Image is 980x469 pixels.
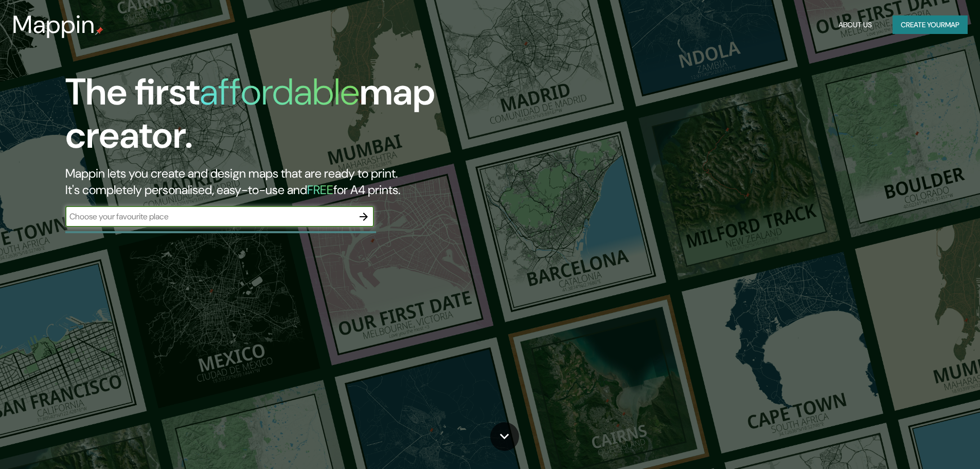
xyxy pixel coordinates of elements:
[12,10,95,39] h3: Mappin
[65,165,556,198] h2: Mappin lets you create and design maps that are ready to print. It's completely personalised, eas...
[307,182,333,198] h5: FREE
[893,15,968,34] button: Create yourmap
[65,71,556,165] h1: The first map creator.
[834,15,876,34] button: About Us
[200,68,360,116] h1: affordable
[65,211,353,222] input: Choose your favourite place
[95,27,103,35] img: mappin-pin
